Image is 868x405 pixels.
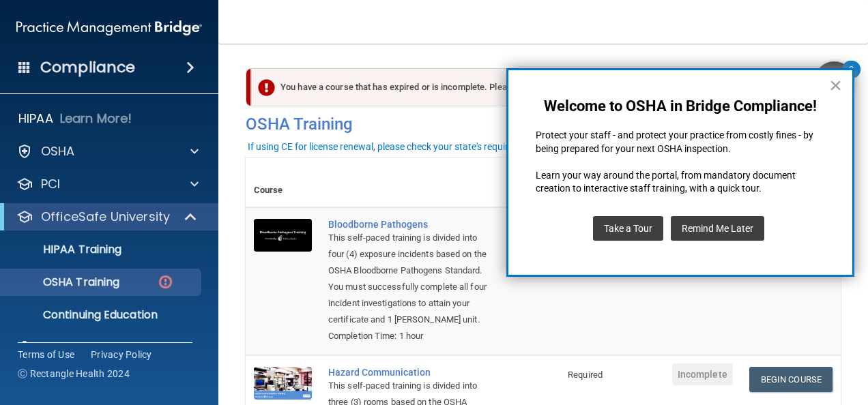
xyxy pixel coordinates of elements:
[593,216,663,241] button: Take a Tour
[246,140,755,153] button: If using CE for license renewal, please check your state's requirements for online vs. live cours...
[18,110,53,127] p: HIPAA
[9,308,195,322] p: Continuing Education
[536,169,825,196] p: Learn your way around the portal, from mandatory document creation to interactive staff training,...
[157,273,174,290] img: danger-circle.6113f641.png
[671,216,764,241] button: Remind Me Later
[672,363,733,385] span: Incomplete
[248,142,753,151] div: If using CE for license renewal, please check your state's requirements for online vs. live cours...
[568,370,603,380] span: Required
[9,275,119,289] p: OSHA Training
[40,58,135,77] h4: Compliance
[246,157,320,207] th: Course
[18,367,130,380] span: Ⓒ Rectangle Health 2024
[328,328,491,344] div: Completion Time: 1 hour
[91,348,152,361] a: Privacy Policy
[536,129,825,155] p: Protect your staff - and protect your practice from costly fines - by being prepared for your nex...
[60,110,132,127] p: Learn More!
[632,308,852,363] iframe: Drift Widget Chat Controller
[41,340,91,356] p: Settings
[41,209,170,225] p: OfficeSafe University
[9,243,121,256] p: HIPAA Training
[829,74,842,96] button: Close
[18,348,74,361] a: Terms of Use
[749,367,833,392] a: Begin Course
[328,367,491,378] div: Hazard Communication
[258,79,275,96] img: exclamation-circle-solid-danger.72ef9ffc.png
[251,68,835,106] div: You have a course that has expired or is incomplete. Please complete the course to get your certi...
[16,14,202,42] img: PMB logo
[536,97,825,115] h3: Welcome to OSHA in Bridge Compliance!
[41,143,75,160] p: OSHA
[328,230,491,328] div: This self-paced training is divided into four (4) exposure incidents based on the OSHA Bloodborne...
[328,219,491,230] div: Bloodborne Pathogens
[814,61,854,102] button: Open Resource Center, 2 new notifications
[41,176,60,192] p: PCI
[246,115,841,134] h4: OSHA Training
